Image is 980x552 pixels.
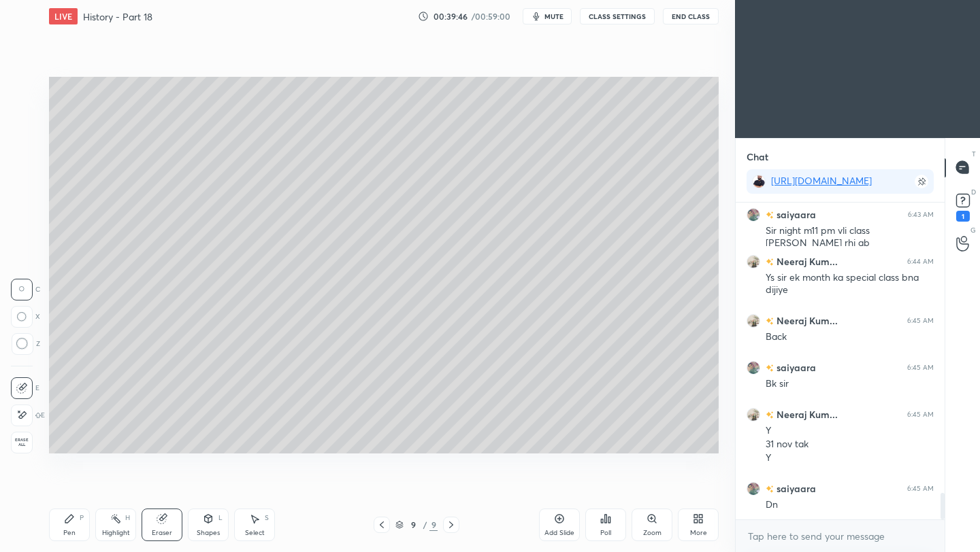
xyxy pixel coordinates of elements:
[747,407,760,421] img: 9081843af544456586c459531e725913.jpg
[771,174,872,187] a: [URL][DOMAIN_NAME]
[766,317,774,325] img: no-rating-badge.077c3623.svg
[907,363,934,371] div: 6:45 AM
[766,485,774,493] img: no-rating-badge.077c3623.svg
[643,530,661,536] div: Zoom
[907,257,934,265] div: 6:44 AM
[766,271,934,297] div: Ys sir ek month ka special class bna dijiye
[747,481,760,495] img: 6d7800d0444a4b94a59275cba0dd1fea.jpg
[766,211,774,219] img: no-rating-badge.077c3623.svg
[766,258,774,266] img: no-rating-badge.077c3623.svg
[774,254,838,269] h6: Neeraj Kum...
[774,407,838,421] h6: Neeraj Kum...
[523,8,572,24] button: mute
[690,530,707,536] div: More
[956,211,970,222] div: 1
[11,279,40,300] div: C
[12,438,32,447] span: Erase all
[80,515,84,521] div: P
[908,210,934,218] div: 6:43 AM
[971,187,976,197] p: D
[747,360,760,374] img: 6d7800d0444a4b94a59275cba0dd1fea.jpg
[766,438,934,451] div: 31 nov tak
[752,175,766,188] img: 2e1776e2a17a458f8f2ae63657c11f57.jpg
[907,410,934,418] div: 6:45 AM
[766,224,934,250] div: Sir night m11 pm vli class [PERSON_NAME] rhi ab
[406,521,420,529] div: 9
[766,411,774,419] img: no-rating-badge.077c3623.svg
[125,515,130,521] div: H
[970,225,976,235] p: G
[544,12,563,21] span: mute
[663,8,719,24] button: End Class
[766,330,934,344] div: Back
[63,530,76,536] div: Pen
[11,404,45,426] div: E
[197,530,220,536] div: Shapes
[600,530,611,536] div: Poll
[747,313,760,327] img: 9081843af544456586c459531e725913.jpg
[774,360,816,375] h6: saiyaara
[907,316,934,324] div: 6:45 AM
[11,306,40,328] div: X
[774,481,816,496] h6: saiyaara
[218,515,223,521] div: L
[972,149,976,159] p: T
[423,521,427,529] div: /
[907,484,934,492] div: 6:45 AM
[245,530,265,536] div: Select
[11,377,39,399] div: E
[747,207,760,221] img: 6d7800d0444a4b94a59275cba0dd1fea.jpg
[766,424,934,438] div: Y
[774,207,816,222] h6: saiyaara
[766,451,934,465] div: Y
[83,10,152,23] h4: History - Part 18
[766,377,934,391] div: Bk sir
[766,364,774,372] img: no-rating-badge.077c3623.svg
[102,530,130,536] div: Highlight
[736,139,779,175] p: Chat
[774,313,838,328] h6: Neeraj Kum...
[429,519,438,531] div: 9
[11,333,40,355] div: Z
[49,8,78,24] div: LIVE
[766,498,934,512] div: Dn
[544,530,574,536] div: Add Slide
[736,203,945,520] div: grid
[265,515,269,521] div: S
[580,8,655,24] button: CLASS SETTINGS
[152,530,172,536] div: Eraser
[747,254,760,268] img: 9081843af544456586c459531e725913.jpg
